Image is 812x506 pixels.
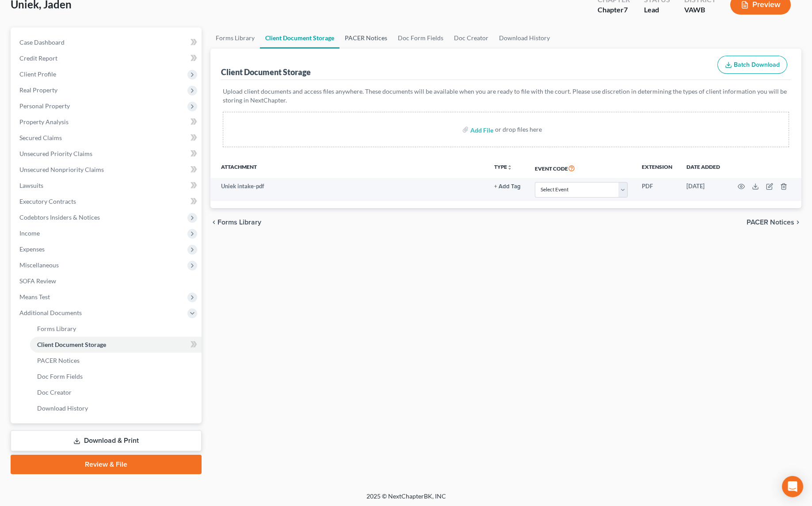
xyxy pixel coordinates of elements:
span: Case Dashboard [19,38,65,46]
a: Download & Print [11,430,202,451]
span: SOFA Review [19,277,56,285]
a: Client Document Storage [260,27,339,49]
th: Date added [679,158,727,178]
div: VAWB [684,5,716,15]
span: Miscellaneous [19,261,59,269]
div: Open Intercom Messenger [782,476,803,497]
span: Secured Claims [19,134,62,141]
a: Doc Creator [30,384,202,400]
span: Doc Creator [37,388,72,396]
span: Income [19,229,40,237]
a: Forms Library [210,27,260,49]
span: 7 [624,5,628,14]
span: Means Test [19,293,50,301]
a: Unsecured Priority Claims [12,146,202,162]
a: Executory Contracts [12,194,202,209]
button: chevron_left Forms Library [210,219,261,226]
span: Additional Documents [19,309,82,316]
a: Lawsuits [12,178,202,194]
a: Property Analysis [12,114,202,130]
div: Client Document Storage [221,67,311,77]
a: Secured Claims [12,130,202,146]
span: PACER Notices [37,357,80,364]
th: Event Code [528,158,635,178]
a: Doc Creator [449,27,494,49]
i: chevron_left [210,219,217,226]
span: Batch Download [734,61,780,68]
span: Forms Library [37,325,76,332]
a: Credit Report [12,50,202,66]
a: Case Dashboard [12,34,202,50]
a: Download History [494,27,555,49]
span: Real Property [19,86,57,94]
span: Client Document Storage [37,341,106,348]
button: TYPEunfold_more [494,164,512,170]
span: Property Analysis [19,118,69,126]
button: PACER Notices chevron_right [747,219,801,226]
span: Client Profile [19,70,56,78]
button: Batch Download [717,56,787,74]
i: unfold_more [507,165,512,170]
span: Credit Report [19,54,57,62]
div: Lead [644,5,670,15]
th: Extension [635,158,679,178]
th: Attachment [210,158,487,178]
span: Lawsuits [19,182,43,189]
td: [DATE] [679,178,727,201]
a: Download History [30,400,202,416]
td: PDF [635,178,679,201]
a: + Add Tag [494,182,521,190]
span: Unsecured Priority Claims [19,150,92,157]
span: Forms Library [217,219,261,226]
i: chevron_right [794,219,801,226]
td: Uniek intake-pdf [210,178,487,201]
span: Executory Contracts [19,198,76,205]
button: + Add Tag [494,184,521,190]
a: Doc Form Fields [30,369,202,384]
a: PACER Notices [30,353,202,369]
a: Unsecured Nonpriority Claims [12,162,202,178]
p: Upload client documents and access files anywhere. These documents will be available when you are... [223,87,789,105]
span: PACER Notices [747,219,794,226]
a: Review & File [11,455,202,474]
span: Unsecured Nonpriority Claims [19,166,104,173]
span: Download History [37,404,88,412]
a: Doc Form Fields [393,27,449,49]
span: Expenses [19,245,45,253]
a: PACER Notices [339,27,393,49]
span: Doc Form Fields [37,373,83,380]
a: Forms Library [30,321,202,337]
a: Client Document Storage [30,337,202,353]
span: Codebtors Insiders & Notices [19,213,100,221]
a: SOFA Review [12,273,202,289]
div: or drop files here [495,125,542,134]
div: Chapter [598,5,630,15]
span: Personal Property [19,102,70,110]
